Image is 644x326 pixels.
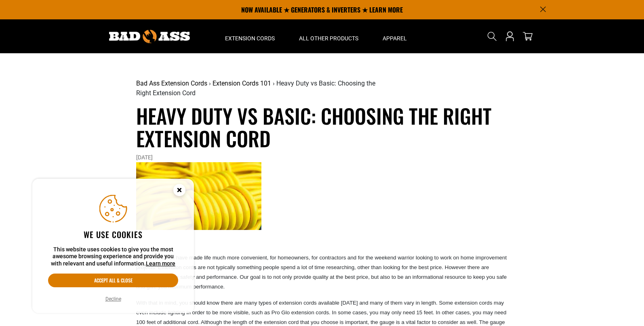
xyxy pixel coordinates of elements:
[225,35,275,42] span: Extension Cords
[287,19,370,53] summary: All Other Products
[213,19,287,53] summary: Extension Cords
[213,79,271,87] a: Extension Cords 101
[146,260,175,267] a: Learn more
[370,19,419,53] summary: Apparel
[273,79,275,87] span: ›
[136,104,508,149] h1: Heavy Duty vs Basic: Choosing the Right Extension Cord
[48,274,178,287] button: Accept all & close
[136,79,207,87] a: Bad Ass Extension Cords
[299,35,358,42] span: All Other Products
[48,229,178,240] h2: We use cookies
[48,246,178,267] p: This website uses cookies to give you the most awesome browsing experience and provide you with r...
[383,35,407,42] span: Apparel
[32,179,194,313] aside: Cookie Consent
[136,255,507,290] span: Extension cords have made life much more convenient, for homeowners, for contractors and for the ...
[136,79,384,98] nav: breadcrumbs
[136,154,153,161] time: [DATE]
[209,79,211,87] span: ›
[109,30,190,43] img: Bad Ass Extension Cords
[486,30,499,43] summary: Search
[103,295,124,303] button: Decline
